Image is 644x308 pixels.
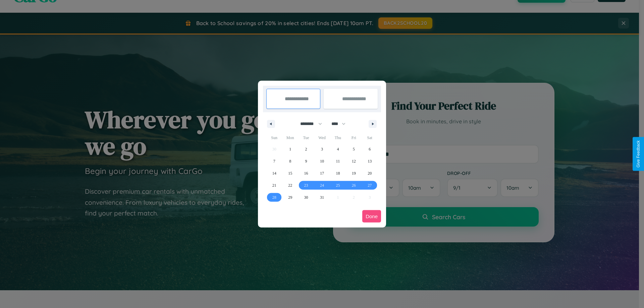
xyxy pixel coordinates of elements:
button: 19 [346,167,362,179]
button: 12 [346,155,362,167]
button: 14 [266,167,282,179]
button: 24 [314,179,330,191]
span: 20 [368,167,372,179]
button: 26 [346,179,362,191]
button: 22 [282,179,298,191]
button: 6 [362,143,378,155]
span: 26 [352,179,356,191]
span: Fri [346,132,362,143]
span: 16 [304,167,308,179]
span: 5 [353,143,355,155]
span: 7 [273,155,275,167]
button: 15 [282,167,298,179]
span: 2 [305,143,307,155]
button: 28 [266,191,282,203]
span: Wed [314,132,330,143]
button: 9 [298,155,314,167]
span: 3 [321,143,323,155]
span: 8 [289,155,291,167]
span: 14 [272,167,276,179]
button: 17 [314,167,330,179]
button: 2 [298,143,314,155]
button: 11 [330,155,346,167]
span: 18 [336,167,340,179]
button: 13 [362,155,378,167]
button: 8 [282,155,298,167]
button: 1 [282,143,298,155]
span: 29 [288,191,292,203]
span: Mon [282,132,298,143]
button: 23 [298,179,314,191]
span: 28 [272,191,276,203]
button: Done [362,210,381,223]
span: 22 [288,179,292,191]
button: 20 [362,167,378,179]
span: Sat [362,132,378,143]
button: 25 [330,179,346,191]
span: 12 [352,155,356,167]
button: 31 [314,191,330,203]
button: 18 [330,167,346,179]
span: 1 [289,143,291,155]
span: 11 [336,155,340,167]
div: Give Feedback [636,140,641,168]
span: 25 [336,179,340,191]
span: 15 [288,167,292,179]
span: 21 [272,179,276,191]
span: 24 [320,179,324,191]
span: 4 [337,143,339,155]
span: 19 [352,167,356,179]
button: 29 [282,191,298,203]
span: Thu [330,132,346,143]
span: 23 [304,179,308,191]
button: 21 [266,179,282,191]
button: 7 [266,155,282,167]
button: 16 [298,167,314,179]
button: 3 [314,143,330,155]
button: 27 [362,179,378,191]
button: 5 [346,143,362,155]
span: Sun [266,132,282,143]
span: 9 [305,155,307,167]
button: 4 [330,143,346,155]
button: 30 [298,191,314,203]
span: 31 [320,191,324,203]
span: 10 [320,155,324,167]
button: 10 [314,155,330,167]
span: Tue [298,132,314,143]
span: 6 [369,143,371,155]
span: 17 [320,167,324,179]
span: 27 [368,179,372,191]
span: 30 [304,191,308,203]
span: 13 [368,155,372,167]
